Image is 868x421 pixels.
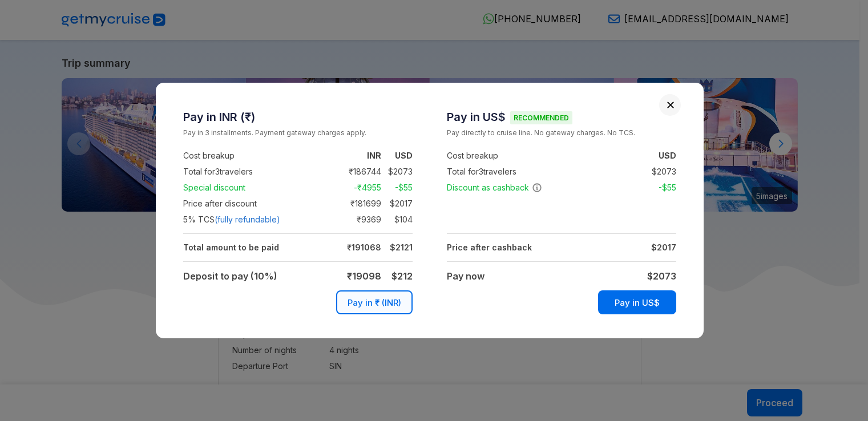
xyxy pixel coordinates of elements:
td: Total for 3 travelers [183,164,333,180]
span: (fully refundable) [215,214,280,225]
button: Pay in ₹ (INR) [336,290,413,314]
strong: Pay now [447,270,485,282]
span: Discount as cashback [447,182,542,193]
strong: ₹ 19098 [347,270,381,282]
td: ₹ 9369 [333,213,381,226]
strong: $ 212 [391,270,413,282]
td: $ 2073 [381,165,413,179]
td: -$ 55 [381,181,413,195]
strong: Price after cashback [447,242,532,252]
strong: USD [659,151,676,160]
span: Recommended [510,111,572,124]
h3: Pay in INR (₹) [183,110,413,124]
td: Price after discount [183,196,333,212]
button: Pay in US$ [598,290,676,314]
td: $ 2017 [381,197,413,211]
td: Total for 3 travelers [447,164,597,180]
td: -₹ 4955 [333,181,381,195]
td: -$ 55 [645,181,676,195]
h3: Pay in US$ [447,110,676,124]
strong: $ 2073 [647,270,676,282]
strong: INR [367,151,381,160]
td: 5 % TCS [183,212,333,228]
td: ₹ 186744 [333,165,381,179]
strong: ₹ 191068 [347,242,381,252]
small: Pay in 3 installments. Payment gateway charges apply. [183,127,413,139]
td: Cost breakup [183,148,333,164]
strong: $ 2017 [651,242,676,252]
strong: $ 2121 [390,242,413,252]
strong: USD [395,151,413,160]
td: $ 2073 [645,165,676,179]
td: $ 104 [381,213,413,226]
strong: Total amount to be paid [183,242,279,252]
strong: Deposit to pay (10%) [183,270,277,282]
td: Special discount [183,180,333,196]
td: Cost breakup [447,148,597,164]
td: ₹ 181699 [333,197,381,211]
button: Close [667,101,675,109]
small: Pay directly to cruise line. No gateway charges. No TCS. [447,127,676,139]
